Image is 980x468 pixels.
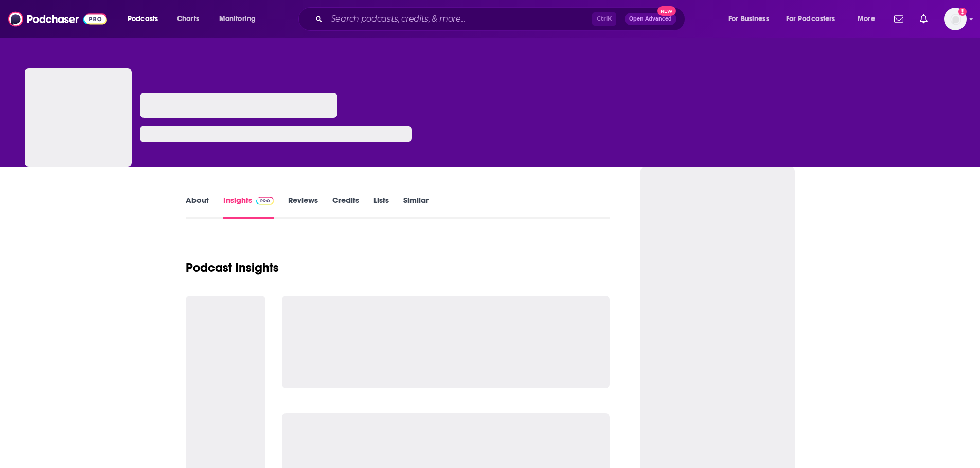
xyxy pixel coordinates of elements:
[219,12,256,26] span: Monitoring
[657,6,676,16] span: New
[916,10,932,28] a: Show notifications dropdown
[944,8,967,30] img: User Profile
[858,12,875,26] span: More
[728,12,769,26] span: For Business
[186,260,279,275] h1: Podcast Insights
[944,8,967,30] button: Show profile menu
[625,13,676,25] button: Open AdvancedNew
[256,197,274,205] img: Podchaser Pro
[629,16,672,22] span: Open Advanced
[186,195,209,219] a: About
[170,11,205,27] a: Charts
[721,11,782,27] button: open menu
[288,195,318,219] a: Reviews
[332,195,359,219] a: Credits
[128,12,158,26] span: Podcasts
[177,12,199,26] span: Charts
[120,11,171,27] button: open menu
[786,12,835,26] span: For Podcasters
[212,11,269,27] button: open menu
[223,195,274,219] a: InsightsPodchaser Pro
[958,8,967,16] svg: Add a profile image
[8,9,107,29] img: Podchaser - Follow, Share and Rate Podcasts
[403,195,429,219] a: Similar
[592,12,616,26] span: Ctrl K
[373,195,389,219] a: Lists
[944,8,967,30] span: Logged in as alisoncerri
[779,11,850,27] button: open menu
[308,7,695,31] div: Search podcasts, credits, & more...
[890,10,907,28] a: Show notifications dropdown
[850,11,888,27] button: open menu
[327,11,592,27] input: Search podcasts, credits, & more...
